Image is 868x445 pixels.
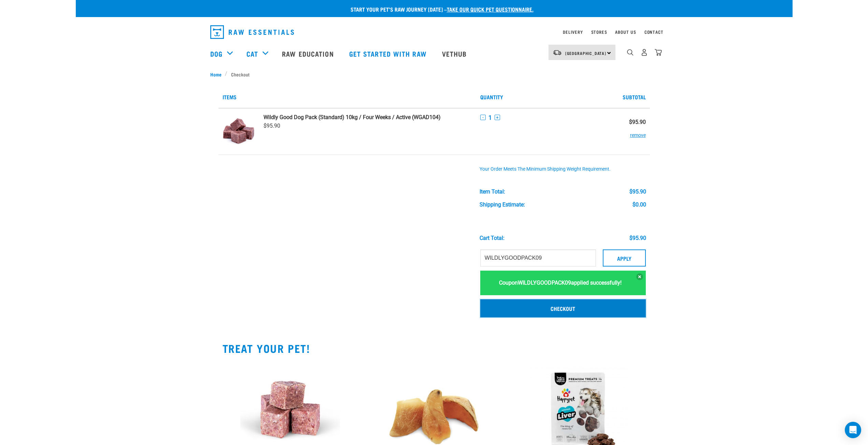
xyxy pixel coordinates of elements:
[480,235,504,241] div: Cart total:
[845,422,861,438] div: Open Intercom Messenger
[210,25,294,39] img: Raw Essentials Logo
[495,115,500,120] button: +
[210,71,225,78] a: Home
[476,86,605,108] th: Quantity
[223,114,255,149] img: Wildly Good Dog Pack (Standard)
[629,235,646,241] div: $95.90
[565,52,607,54] span: [GEOGRAPHIC_DATA]
[480,271,646,295] div: Coupon applied successfully!
[641,49,648,56] img: user.png
[275,40,342,67] a: Raw Education
[264,114,441,120] strong: Wildly Good Dog Pack (Standard) 10kg / Four Weeks / Active (WGAD104)
[480,249,596,267] input: Promo code
[210,71,658,78] nav: breadcrumbs
[632,202,646,208] div: $0.00
[630,125,646,139] button: remove
[488,114,492,121] span: 1
[627,49,634,56] img: home-icon-1@2x.png
[480,115,486,120] button: -
[518,279,571,286] strong: WILDLYGOODPACK09
[605,108,650,155] td: $95.90
[553,49,562,56] img: van-moving.png
[480,299,646,317] a: Checkout
[480,167,646,172] div: Your order meets the minimum shipping weight requirement.
[342,40,435,67] a: Get started with Raw
[223,342,646,354] h2: TREAT YOUR PET!
[264,114,472,120] a: Wildly Good Dog Pack (Standard) 10kg / Four Weeks / Active (WGAD104)
[605,86,650,108] th: Subtotal
[629,189,646,195] div: $95.90
[644,31,664,33] a: Contact
[81,5,798,13] p: Start your pet’s raw journey [DATE] –
[210,48,223,59] a: Dog
[264,123,280,129] span: $95.90
[246,48,258,59] a: Cat
[655,49,662,56] img: home-icon@2x.png
[591,31,607,33] a: Stores
[603,249,646,267] button: Apply
[480,202,525,208] div: Shipping Estimate:
[76,40,793,67] nav: dropdown navigation
[615,31,636,33] a: About Us
[435,40,475,67] a: Vethub
[480,189,505,195] div: Item Total:
[447,8,533,11] a: take our quick pet questionnaire.
[205,23,664,42] nav: dropdown navigation
[563,31,583,33] a: Delivery
[218,86,476,108] th: Items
